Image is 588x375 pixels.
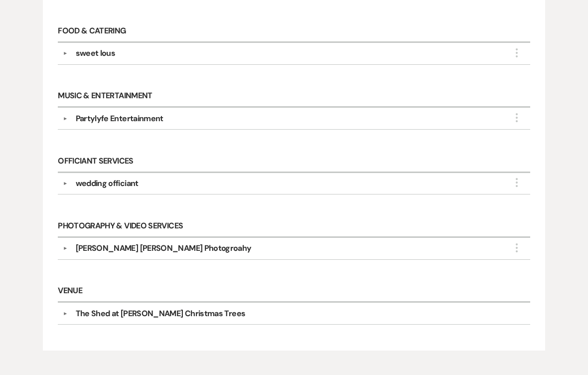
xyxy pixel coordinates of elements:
[58,216,530,238] h6: Photography & Video Services
[59,52,71,57] button: ▼
[76,113,163,125] div: Partylyfe Entertainment
[58,86,530,108] h6: Music & Entertainment
[59,312,71,317] button: ▼
[59,182,71,187] button: ▼
[59,117,71,122] button: ▼
[59,246,71,251] button: ▼
[76,243,252,255] div: [PERSON_NAME] [PERSON_NAME] Photogroahy
[58,151,530,173] h6: Officiant Services
[76,48,116,60] div: sweet lous
[76,178,139,190] div: wedding officiant
[58,21,530,43] h6: Food & Catering
[58,281,530,303] h6: Venue
[76,308,246,320] div: The Shed at [PERSON_NAME] Christmas Trees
